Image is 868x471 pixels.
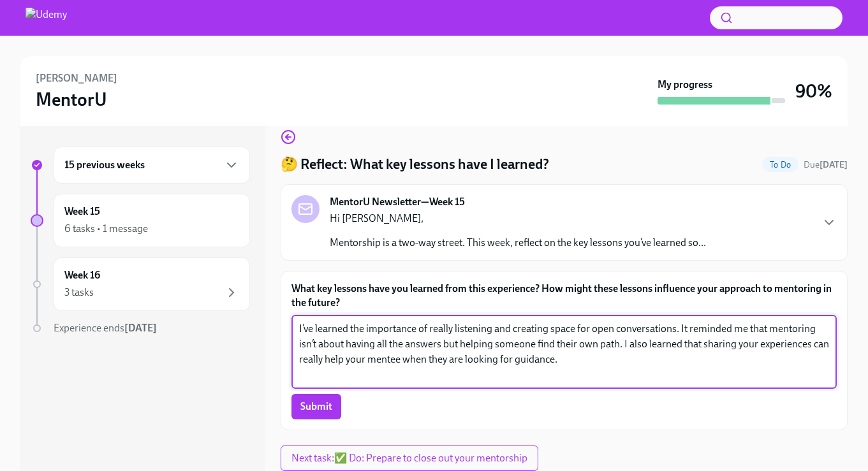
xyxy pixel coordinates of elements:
[31,194,250,247] a: Week 156 tasks • 1 message
[64,158,145,172] h6: 15 previous weeks
[795,80,832,103] h3: 90%
[31,257,250,311] a: Week 163 tasks
[291,452,527,465] span: Next task : ✅ Do: Prepare to close out your mentorship
[36,88,107,111] h3: MentorU
[330,212,706,226] p: Hi [PERSON_NAME],
[762,160,798,170] span: To Do
[64,222,148,236] div: 6 tasks • 1 message
[804,159,848,170] span: Due
[54,322,157,334] span: Experience ends
[54,147,250,184] div: 15 previous weeks
[820,159,848,170] strong: [DATE]
[281,446,538,471] button: Next task:✅ Do: Prepare to close out your mentorship
[300,400,332,413] span: Submit
[330,195,465,209] strong: MentorU Newsletter—Week 15
[658,78,712,92] strong: My progress
[26,8,67,28] img: Udemy
[330,236,706,250] p: Mentorship is a two-way street. This week, reflect on the key lessons you’ve learned so...
[291,282,837,310] label: What key lessons have you learned from this experience? How might these lessons influence your ap...
[64,268,100,282] h6: Week 16
[291,394,341,419] button: Submit
[64,205,100,219] h6: Week 15
[299,321,829,382] textarea: I’ve learned the importance of really listening and creating space for open conversations. It rem...
[64,286,94,300] div: 3 tasks
[281,155,549,174] h4: 🤔 Reflect: What key lessons have I learned?
[124,322,157,334] strong: [DATE]
[36,71,117,85] h6: [PERSON_NAME]
[804,159,848,171] span: August 29th, 2025 21:00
